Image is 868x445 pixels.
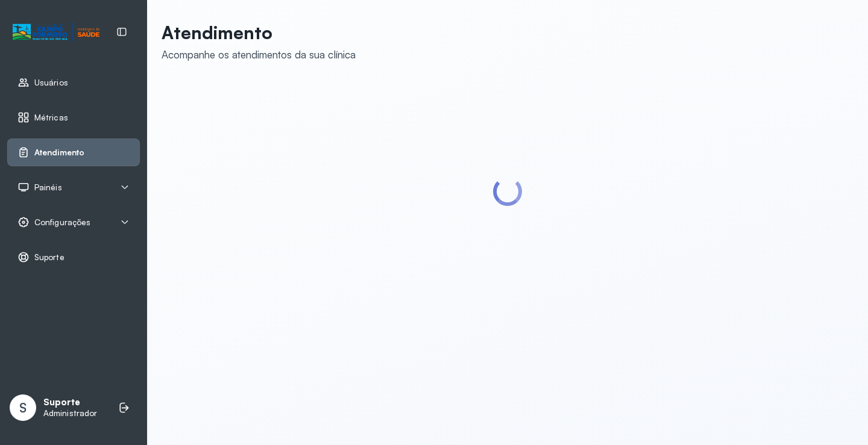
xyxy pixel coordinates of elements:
span: Suporte [34,252,64,263]
a: Métricas [17,111,130,123]
img: Logotipo do estabelecimento [13,22,99,42]
span: Métricas [34,113,68,123]
a: Usuários [17,76,130,89]
p: Suporte [43,397,97,408]
p: Administrador [43,408,97,419]
span: Usuários [34,78,68,88]
span: Atendimento [34,148,84,158]
div: Acompanhe os atendimentos da sua clínica [162,48,356,61]
p: Atendimento [162,22,356,43]
span: Painéis [34,182,62,193]
a: Atendimento [17,146,130,158]
span: Configurações [34,217,90,228]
